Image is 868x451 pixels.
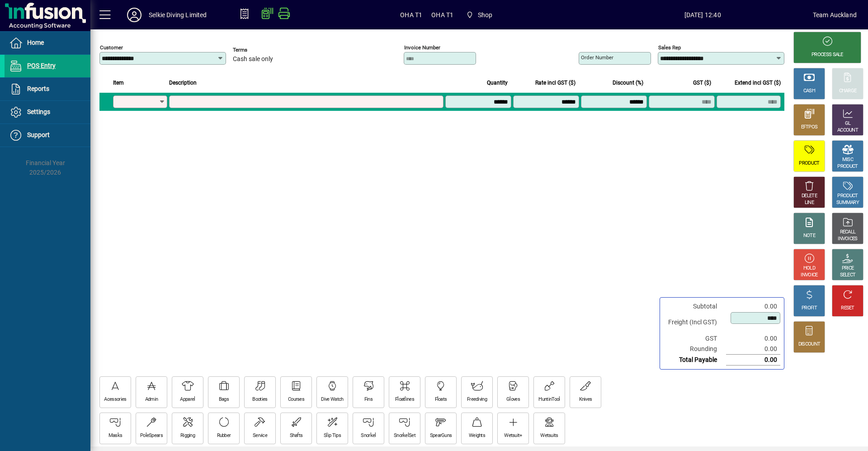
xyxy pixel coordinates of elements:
div: PoleSpears [140,432,163,439]
div: SELECT [840,272,856,279]
div: Team Auckland [813,8,857,22]
span: Extend incl GST ($) [735,78,781,88]
div: Service [253,432,267,439]
span: Cash sale only [233,56,273,63]
div: Slip Tips [324,432,341,439]
div: CHARGE [839,88,857,95]
a: Support [5,124,90,147]
div: Floats [435,396,447,403]
span: Terms [233,47,287,53]
span: Home [27,39,44,46]
span: [DATE] 12:40 [593,8,813,22]
div: Freediving [467,396,487,403]
div: Masks [108,432,123,439]
span: Quantity [487,78,508,88]
button: Profile [120,7,149,23]
span: Description [169,78,197,88]
div: Knives [579,396,592,403]
div: PRODUCT [837,163,858,170]
div: DISCOUNT [798,341,820,348]
td: Freight (Incl GST) [664,312,726,333]
div: Wetsuit+ [504,432,522,439]
td: Total Payable [664,355,726,366]
div: PRODUCT [799,160,819,167]
span: Discount (%) [613,78,643,88]
span: Shop [478,8,493,22]
div: SpearGuns [430,432,452,439]
span: OHA T1 [400,8,422,22]
div: INVOICE [801,272,817,279]
div: Admin [145,396,158,403]
td: 0.00 [726,301,780,312]
div: Selkie Diving Limited [149,8,207,22]
mat-label: Sales rep [658,44,681,51]
div: Wetsuits [540,432,558,439]
div: PRODUCT [837,193,858,199]
div: Weights [469,432,485,439]
div: Fins [364,396,373,403]
div: Dive Watch [321,396,343,403]
td: Rounding [664,344,726,355]
div: PROFIT [802,305,817,312]
div: SUMMARY [836,199,859,206]
div: Rigging [180,432,195,439]
div: PRICE [842,265,854,272]
div: Floatlines [395,396,414,403]
div: Courses [288,396,304,403]
span: OHA T1 [431,8,453,22]
div: Bags [219,396,229,403]
div: Booties [252,396,267,403]
span: Support [27,131,50,138]
mat-label: Invoice number [404,44,440,51]
div: MISC [842,157,853,163]
span: Shop [462,7,496,23]
td: 0.00 [726,333,780,344]
span: POS Entry [27,62,56,69]
div: PROCESS SALE [811,52,843,58]
div: Snorkel [361,432,376,439]
a: Settings [5,101,90,123]
div: INVOICES [838,236,857,242]
td: 0.00 [726,344,780,355]
div: Acessories [104,396,126,403]
a: Home [5,32,90,54]
div: CASH [803,88,815,95]
div: HOLD [803,265,815,272]
div: ACCOUNT [837,127,858,134]
div: Gloves [506,396,520,403]
span: Settings [27,108,50,115]
mat-label: Customer [100,44,123,51]
span: GST ($) [693,78,711,88]
div: HuntinTool [538,396,560,403]
div: RECALL [840,229,856,236]
span: Reports [27,85,49,92]
td: Subtotal [664,301,726,312]
span: Item [113,78,124,88]
div: Shafts [290,432,303,439]
td: GST [664,333,726,344]
div: GL [845,120,851,127]
div: EFTPOS [801,124,818,131]
div: DELETE [802,193,817,199]
td: 0.00 [726,355,780,366]
div: SnorkelSet [394,432,415,439]
div: Apparel [180,396,195,403]
mat-label: Order number [581,54,613,61]
div: LINE [805,199,814,206]
div: RESET [841,305,854,312]
div: NOTE [803,233,815,239]
div: Rubber [217,432,231,439]
a: Reports [5,78,90,100]
span: Rate incl GST ($) [535,78,576,88]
